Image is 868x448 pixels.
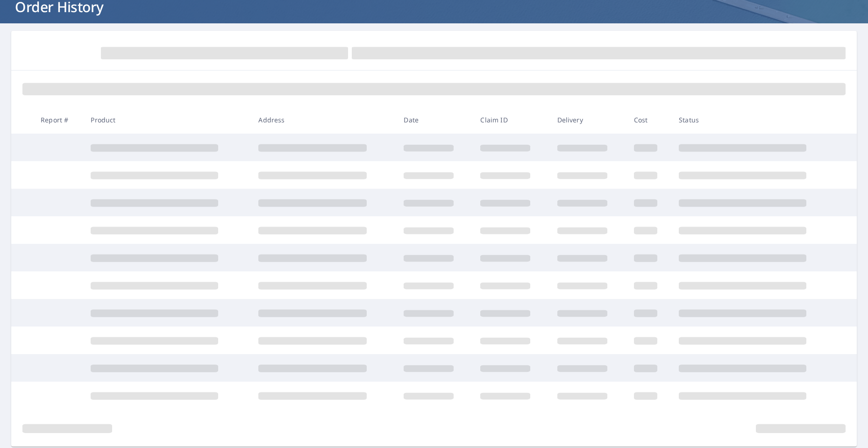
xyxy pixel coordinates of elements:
[550,106,626,134] th: Delivery
[396,106,473,134] th: Date
[33,106,83,134] th: Report #
[626,106,672,134] th: Cost
[251,106,396,134] th: Address
[83,106,251,134] th: Product
[473,106,549,134] th: Claim ID
[671,106,839,134] th: Status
